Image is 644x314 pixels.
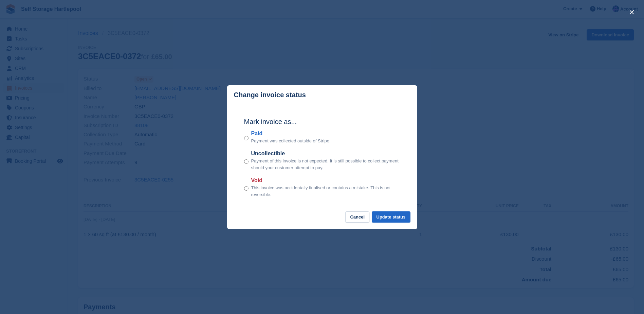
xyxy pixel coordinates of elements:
[251,185,400,198] p: This invoice was accidentally finalised or contains a mistake. This is not reversible.
[251,176,400,185] label: Void
[251,138,331,144] p: Payment was collected outside of Stripe.
[626,7,637,18] button: close
[251,158,400,171] p: Payment of this invoice is not expected. It is still possible to collect payment should your cust...
[234,91,306,99] p: Change invoice status
[345,211,369,223] button: Cancel
[251,150,400,158] label: Uncollectible
[244,117,400,127] h2: Mark invoice as...
[372,211,410,223] button: Update status
[251,129,331,138] label: Paid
